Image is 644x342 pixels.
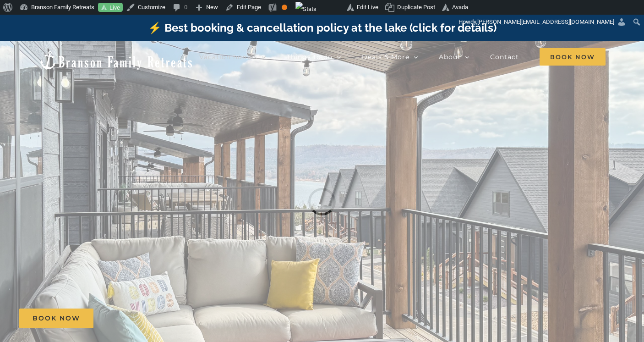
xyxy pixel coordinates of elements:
span: Book Now [540,48,606,66]
div: View security scan details [446,15,455,29]
span: Vacation homes [199,54,257,60]
a: Contact [490,48,519,66]
span: Book Now [33,314,80,322]
span: [PERSON_NAME][EMAIL_ADDRESS][DOMAIN_NAME] [477,18,614,25]
a: Book Now [19,309,93,328]
span: Things to do [287,54,333,60]
span: Deals & More [362,54,409,60]
img: Views over 48 hours. Click for more Jetpack Stats. [295,2,317,17]
div: OK [282,5,287,10]
a: Vacation homes [199,48,266,66]
a: Deals & More [362,48,418,66]
a: ⚡️ Best booking & cancellation policy at the lake (click for details) [148,21,497,34]
span: Contact [490,54,519,60]
a: Live [98,3,123,12]
span: About [439,54,461,60]
a: About [439,48,469,66]
a: Howdy, [455,15,630,29]
img: Branson Family Retreats Logo [38,50,194,71]
nav: Main Menu [199,48,606,66]
a: Things to do [287,48,341,66]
